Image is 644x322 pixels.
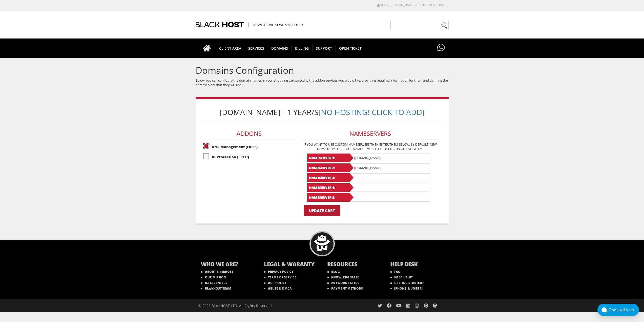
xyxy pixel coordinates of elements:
a: Go to homepage [198,39,216,58]
span: SERVICES [245,45,268,52]
button: Chat with us [597,304,639,316]
div: © 2025 BlackHOST LTD. All Rights Reserved. [198,299,320,312]
a: Billing [292,39,313,58]
a: [PHONE_NUMBER] [390,286,423,291]
a: Open Ticket [336,39,365,58]
h1: [DOMAIN_NAME] - 1 Year/s [201,104,444,120]
p: If you want to use custom nameservers then enter them below. By default, new domains will use our... [301,142,439,151]
a: NETWORK STATUS [327,281,359,285]
a: PAYMENT METHODS [327,286,363,291]
a: Hello, [PERSON_NAME] [377,3,417,7]
a: ABOUT BlackHOST [201,270,233,274]
a: ABUSE & DMCA [264,286,292,291]
a: TERMS OF SERVICE [264,275,296,279]
span: Billing [292,45,313,52]
input: Need help? [390,21,449,30]
a: BLOG [327,270,340,274]
h3: Addons [203,128,295,140]
a: SERVICES [245,39,268,58]
a: Notifications (0) [420,3,448,7]
a: GETTING STARTED? [390,281,424,285]
b: RESOURCES [327,260,380,269]
b: LEGAL & WARANTY [264,260,317,269]
a: Support [312,39,336,58]
b: Nameserver 5: [307,193,350,202]
span: Domains [268,45,292,52]
a: FAQ [390,270,401,274]
a: OUR MISSION [201,275,226,279]
label: DNS Management (FREE!) [203,142,295,151]
p: Below you can configure the domain names in your shopping cart selecting the addon services you w... [196,78,449,87]
span: Open Ticket [336,45,365,52]
b: Nameserver 2: [307,163,350,172]
b: WHO WE ARE? [201,260,254,269]
img: BlackHOST mascont, Blacky. [314,235,330,251]
h1: Domains Configuration [196,65,449,75]
span: Support [312,45,336,52]
a: CLIENT AREA [216,39,245,58]
a: KNOWLEDGEBASE [327,275,359,279]
span: The Web is what we make of it! [248,23,303,27]
label: ID Protection (FREE!) [203,153,295,161]
a: [No Hosting! Click to Add] [318,107,425,117]
a: Have questions? [436,39,446,57]
h3: Nameservers [301,128,439,140]
a: NEED HELP? [390,275,413,279]
a: BlackHOST TEAM [201,286,231,291]
a: PRIVACY POLICY [264,270,294,274]
input: Update Cart [304,205,340,216]
div: Chat with us [609,308,639,312]
a: DATACENTERS [201,281,227,285]
span: CLIENT AREA [216,45,245,52]
b: HELP DESK [390,260,443,269]
b: Nameserver 3: [307,173,350,182]
a: Domains [268,39,292,58]
b: Nameserver 1: [307,154,350,162]
a: AUP POLICY [264,281,287,285]
b: Nameserver 4: [307,183,350,192]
